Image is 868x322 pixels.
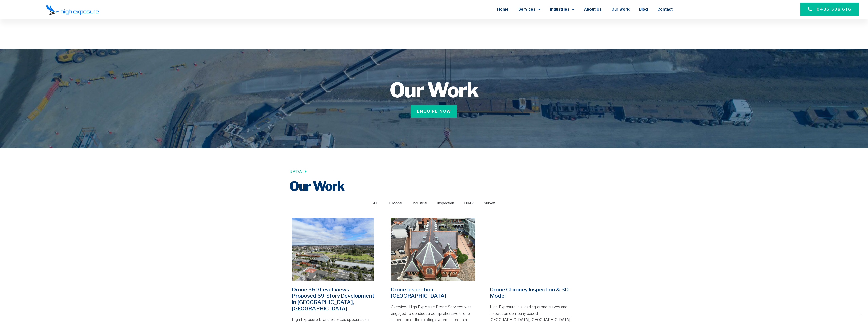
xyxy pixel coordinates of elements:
[373,200,377,207] span: All
[387,200,402,207] span: 3D Model
[289,170,308,174] h6: Update
[484,200,495,207] span: Survey
[800,3,859,16] a: 0435 308 616
[490,286,569,299] a: Drone Chimney Inspection & 3D Model
[518,3,541,16] a: Services
[417,108,451,115] span: Enquire Now
[144,3,673,16] nav: Menu
[497,3,509,16] a: Home
[412,200,427,207] span: Industrial
[274,80,594,100] h1: Our Work
[411,105,457,118] a: Enquire Now
[657,3,673,16] a: Contact
[46,4,99,15] img: Final-Logo copy
[639,3,648,16] a: Blog
[391,286,446,299] a: Drone Inspection – [GEOGRAPHIC_DATA]
[550,3,575,16] a: Industries
[289,179,579,194] h2: Our Work
[584,3,602,16] a: About Us
[611,3,630,16] a: Our Work
[464,200,474,207] span: LiDAR
[817,6,852,12] span: 0435 308 616
[292,286,374,312] a: Drone 360 Level Views – Proposed 39-Story Development in [GEOGRAPHIC_DATA], [GEOGRAPHIC_DATA]
[286,26,582,47] h1: Our Work
[437,200,454,207] span: Inspection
